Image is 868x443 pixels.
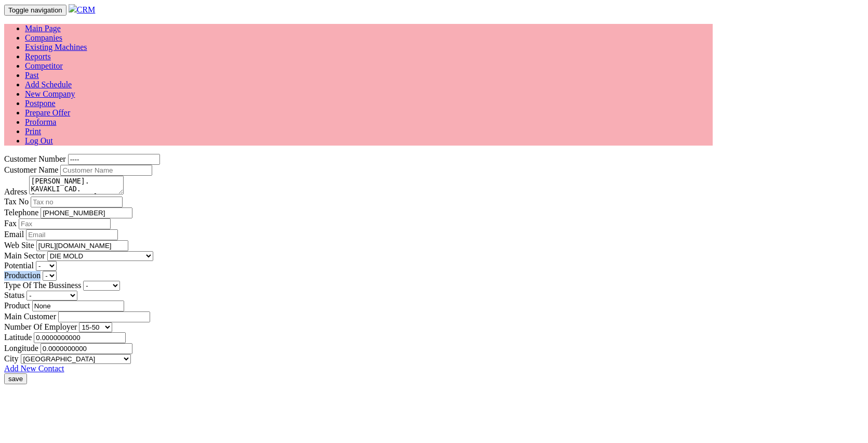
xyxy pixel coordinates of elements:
[4,281,81,290] label: Type Of The Bussiness
[25,52,51,61] a: Reports
[4,373,27,384] input: save
[25,108,70,117] a: Prepare Offer
[26,229,118,240] input: Email
[4,165,58,174] label: Customer Name
[4,344,38,353] label: Longitude
[4,354,19,363] label: City
[4,154,66,163] label: Customer Number
[68,154,160,165] input: Customer No
[4,291,24,299] label: Status
[25,33,62,42] a: Companies
[4,208,38,217] label: Telephone
[8,6,62,14] span: Toggle navigation
[4,230,24,239] label: Email
[4,5,66,16] button: Toggle navigation
[69,4,77,12] img: header.png
[25,61,63,70] a: Competitor
[4,322,77,331] label: Number Of Employer
[4,364,64,373] a: Add New Contact
[25,136,53,145] a: Log Out
[4,312,56,321] label: Main Customer
[4,261,34,270] label: Potential
[4,219,17,228] label: Fax
[25,43,87,51] a: Existing Machines
[4,333,32,342] label: Latitude
[4,187,27,196] label: Adress
[19,218,111,229] input: Fax
[4,197,29,206] label: Tax No
[25,80,72,89] a: Add Schedule
[25,118,56,126] a: Proforma
[31,197,123,207] input: Tax no
[25,71,39,80] a: Past
[4,301,30,310] label: Product
[4,251,45,260] label: Main Sector
[41,207,132,218] input: Telephone
[25,127,41,136] a: Print
[60,165,152,176] input: Customer Name
[25,24,61,33] a: Main Page
[25,99,56,108] a: Postpone
[29,176,124,194] textarea: [PERSON_NAME]. KAVAKLI CAD. [STREET_ADDRESS]
[4,241,34,250] label: Web Site
[36,240,128,251] input: Web site
[25,89,75,98] a: New Company
[69,5,96,14] a: CRM
[4,271,41,280] label: Production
